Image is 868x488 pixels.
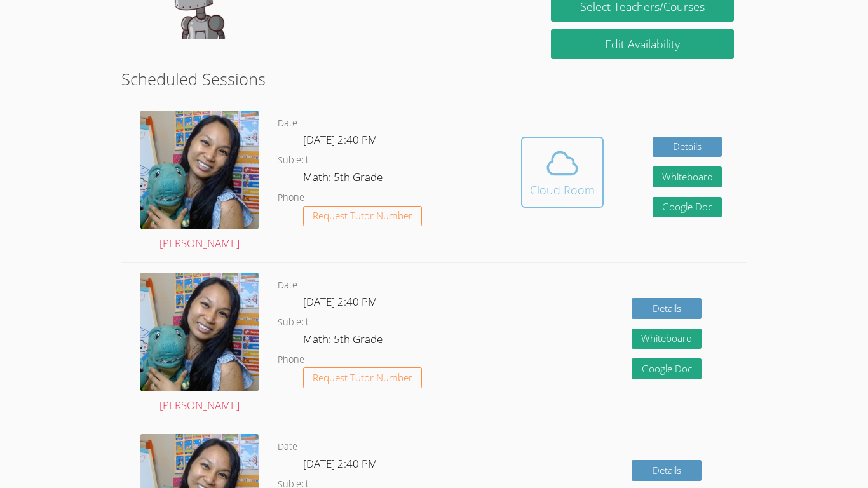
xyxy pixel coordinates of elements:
button: Cloud Room [521,137,604,208]
a: [PERSON_NAME] [140,111,259,253]
dt: Date [278,278,297,294]
span: [DATE] 2:40 PM [303,456,377,471]
a: Edit Availability [551,29,734,59]
a: Details [632,298,702,319]
dt: Phone [278,190,304,206]
span: Request Tutor Number [313,211,412,220]
h2: Scheduled Sessions [121,67,747,91]
span: [DATE] 2:40 PM [303,294,377,309]
dt: Subject [278,315,309,330]
dd: Math: 5th Grade [303,330,385,352]
dt: Date [278,439,297,455]
a: Google Doc [632,358,702,379]
a: [PERSON_NAME] [140,273,259,415]
dt: Phone [278,352,304,368]
button: Request Tutor Number [303,206,422,227]
a: Details [632,460,702,481]
a: Google Doc [653,197,722,218]
img: Untitled%20design%20(19).png [140,111,259,229]
span: [DATE] 2:40 PM [303,132,377,147]
dd: Math: 5th Grade [303,168,385,190]
button: Whiteboard [632,329,702,349]
div: Cloud Room [530,181,595,199]
dt: Subject [278,152,309,168]
span: Request Tutor Number [313,373,412,383]
img: Untitled%20design%20(19).png [140,273,259,391]
button: Whiteboard [653,166,722,187]
a: Details [653,137,722,158]
dt: Date [278,116,297,132]
button: Request Tutor Number [303,367,422,388]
